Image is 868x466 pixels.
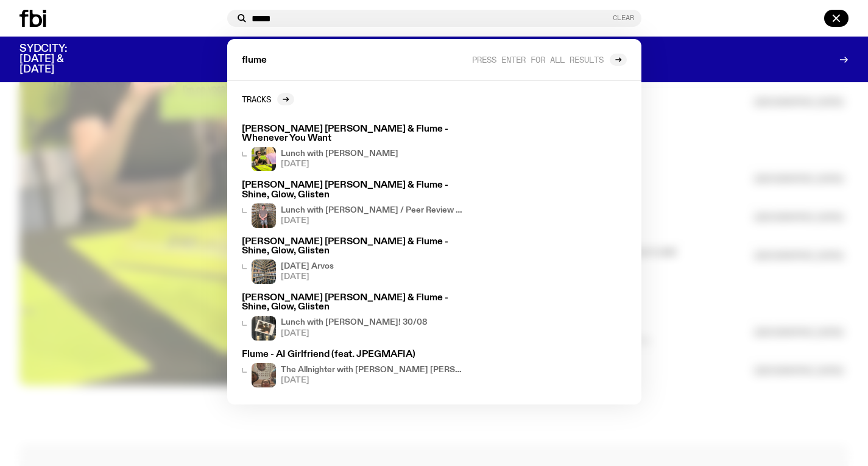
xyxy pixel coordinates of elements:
h4: The Allnighter with [PERSON_NAME] [PERSON_NAME] [PERSON_NAME], [PERSON_NAME] & [PERSON_NAME] [281,366,466,374]
h3: SYDCITY: [DATE] & [DATE] [19,44,97,75]
span: [DATE] [281,330,428,337]
span: [DATE] [281,273,334,281]
h4: Lunch with [PERSON_NAME] [281,150,398,158]
a: Press enter for all results [472,54,627,66]
span: [DATE] [281,160,398,168]
h3: Flume - AI Girlfriend (feat. JPEGMAFIA) [242,350,466,359]
h4: Lunch with [PERSON_NAME] / Peer Review with [PERSON_NAME] [281,207,466,214]
h3: [PERSON_NAME] [PERSON_NAME] & Flume - Shine, Glow, Glisten [242,294,466,312]
h3: [PERSON_NAME] [PERSON_NAME] & Flume - Whenever You Want [242,125,466,143]
h2: Tracks [242,94,271,104]
h4: [DATE] Arvos [281,263,334,270]
span: [DATE] [281,376,466,384]
a: Flume - AI Girlfriend (feat. JPEGMAFIA)The Allnighter with [PERSON_NAME] [PERSON_NAME] [PERSON_NA... [237,345,471,392]
span: Press enter for all results [472,55,604,64]
span: flume [242,56,267,65]
span: [DATE] [281,217,466,225]
img: A corner shot of the fbi music library [252,259,276,284]
button: Clear [613,15,634,21]
h4: Lunch with [PERSON_NAME]! 30/08 [281,319,428,327]
a: [PERSON_NAME] [PERSON_NAME] & Flume - Shine, Glow, GlistenLunch with [PERSON_NAME] / Peer Review ... [237,176,471,232]
a: Tracks [242,93,294,105]
a: [PERSON_NAME] [PERSON_NAME] & Flume - Whenever You WantLunch with [PERSON_NAME][DATE] [237,120,471,176]
a: [PERSON_NAME] [PERSON_NAME] & Flume - Shine, Glow, GlistenA corner shot of the fbi music library[... [237,233,471,289]
h3: [PERSON_NAME] [PERSON_NAME] & Flume - Shine, Glow, Glisten [242,238,466,256]
h3: [PERSON_NAME] [PERSON_NAME] & Flume - Shine, Glow, Glisten [242,181,466,199]
img: A polaroid of Ella Avni in the studio on top of the mixer which is also located in the studio. [252,316,276,341]
a: [PERSON_NAME] [PERSON_NAME] & Flume - Shine, Glow, GlistenA polaroid of Ella Avni in the studio o... [237,289,471,345]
